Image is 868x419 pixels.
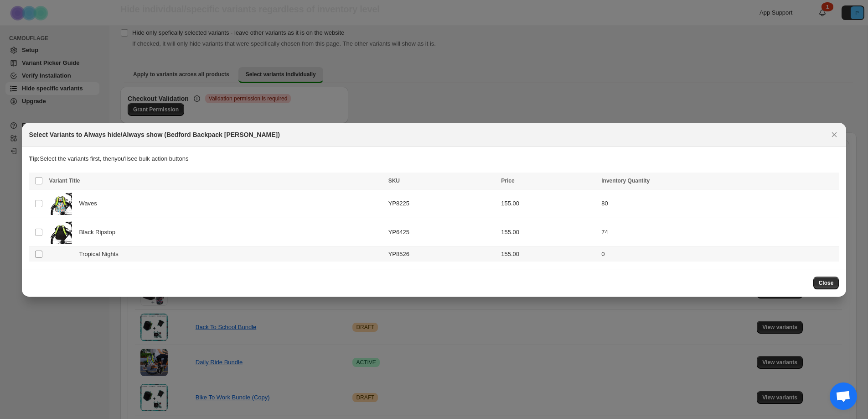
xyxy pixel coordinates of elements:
[386,189,499,218] td: YP8225
[79,199,102,208] span: Waves
[599,218,839,246] td: 74
[498,218,599,246] td: 155.00
[498,189,599,218] td: 155.00
[599,246,839,262] td: 0
[813,277,839,289] button: Close
[386,218,499,246] td: YP6425
[498,246,599,262] td: 155.00
[601,178,650,184] span: Inventory Quantity
[828,128,841,141] button: Close
[49,221,72,244] img: Bedford_Black_Bike_w.png
[29,154,839,163] p: Select the variants first, then you'll see bulk action buttons
[79,250,124,259] span: Tropical Nights
[29,130,280,139] h2: Select Variants to Always hide/Always show (Bedford Backpack [PERSON_NAME])
[830,382,857,410] div: Open chat
[501,178,514,184] span: Price
[29,155,40,162] strong: Tip:
[599,189,839,218] td: 80
[49,178,80,184] span: Variant Title
[388,178,400,184] span: SKU
[49,192,72,215] img: Bedford-Waves-Front_1a614810-647d-4886-8e1d-36069d8ab726.webp
[79,228,120,237] span: Black Ripstop
[819,279,834,287] span: Close
[386,246,499,262] td: YP8526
